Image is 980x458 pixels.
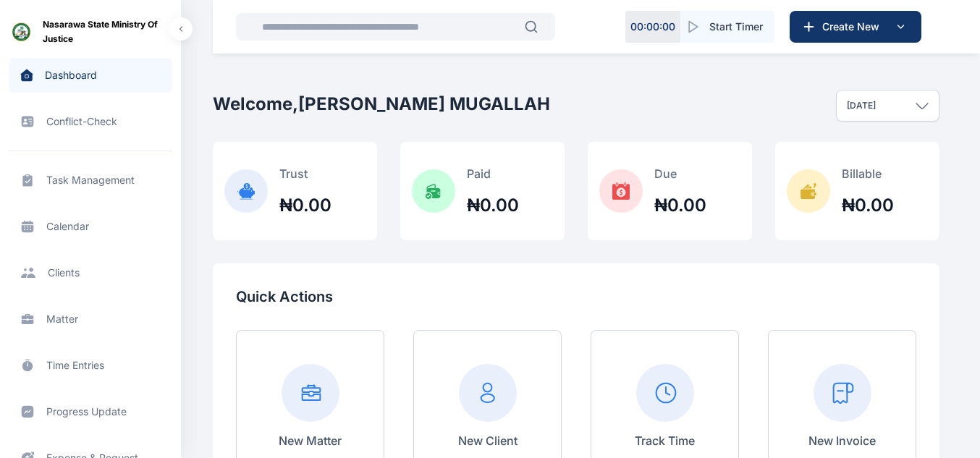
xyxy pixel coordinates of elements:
span: Nasarawa State Ministry of Justice [43,17,169,46]
button: Start Timer [680,11,774,43]
p: New Client [458,432,518,449]
p: New Invoice [808,432,876,449]
a: matter [9,302,172,336]
h2: ₦0.00 [654,194,706,217]
p: [DATE] [847,100,876,111]
a: task management [9,163,172,198]
a: conflict-check [9,104,172,139]
button: Create New [790,11,921,43]
a: progress update [9,394,172,429]
h2: ₦0.00 [467,194,519,217]
span: Create New [816,20,892,34]
p: Billable [842,165,894,182]
span: Start Timer [709,20,763,34]
a: time entries [9,348,172,383]
a: dashboard [9,58,172,93]
a: clients [9,255,172,290]
p: Paid [467,165,519,182]
h2: ₦0.00 [279,194,331,217]
p: Trust [279,165,331,182]
p: New Matter [279,432,342,449]
h2: Welcome, [PERSON_NAME] MUGALLAH [213,93,550,116]
p: 00 : 00 : 00 [630,20,675,34]
a: calendar [9,209,172,244]
h2: ₦0.00 [842,194,894,217]
p: Due [654,165,706,182]
p: Track Time [635,432,695,449]
p: Quick Actions [236,287,916,307]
